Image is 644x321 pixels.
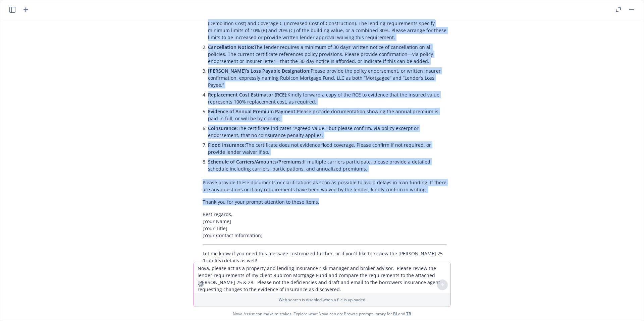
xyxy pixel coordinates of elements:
a: BI [393,311,397,317]
span: Flood Insurance: [208,142,246,148]
p: The certificate does not evidence flood coverage. Please confirm if not required, or provide lend... [208,141,447,155]
span: [PERSON_NAME]’s Loss Payable Designation: [208,68,311,74]
span: Nova Assist can make mistakes. Explore what Nova can do: Browse prompt library for and [233,307,411,321]
p: The lender requires a minimum of 30 days’ written notice of cancellation on all policies. The cur... [208,44,447,65]
p: If multiple carriers participate, please provide a detailed schedule including carriers, particip... [208,158,447,172]
p: Please provide documentation showing the annual premium is paid in full, or will be by closing. [208,108,447,122]
p: Web search is disabled when a file is uploaded [198,297,446,303]
p: Let me know if you need this message customized further, or if you’d like to review the [PERSON_N... [203,250,447,264]
p: Best regards, [Your Name] [Your Title] [Your Contact Information] [203,211,447,239]
p: Please provide these documents or clarifications as soon as possible to avoid delays in loan fund... [203,179,447,193]
p: The certificate indicates “Agreed Value,” but please confirm, via policy excerpt or endorsement, ... [208,125,447,139]
span: Schedule of Carriers/Amounts/Premiums: [208,158,303,165]
p: Thank you for your prompt attention to these items. [203,198,447,205]
span: Evidence of Annual Premium Payment: [208,108,297,115]
span: Cancellation Notice: [208,44,254,50]
p: The certificate currently shows $25,000 sublimits for Coverage B (Demolition Cost) and Coverage C... [208,13,447,41]
a: TR [406,311,411,317]
span: Replacement Cost Estimator (RCE): [208,91,287,98]
p: Please provide the policy endorsement, or written insurer confirmation, expressly naming Rubicon ... [208,67,447,88]
span: Coinsurance: [208,125,238,131]
p: Kindly forward a copy of the RCE to evidence that the insured value represents 100% replacement c... [208,91,447,105]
